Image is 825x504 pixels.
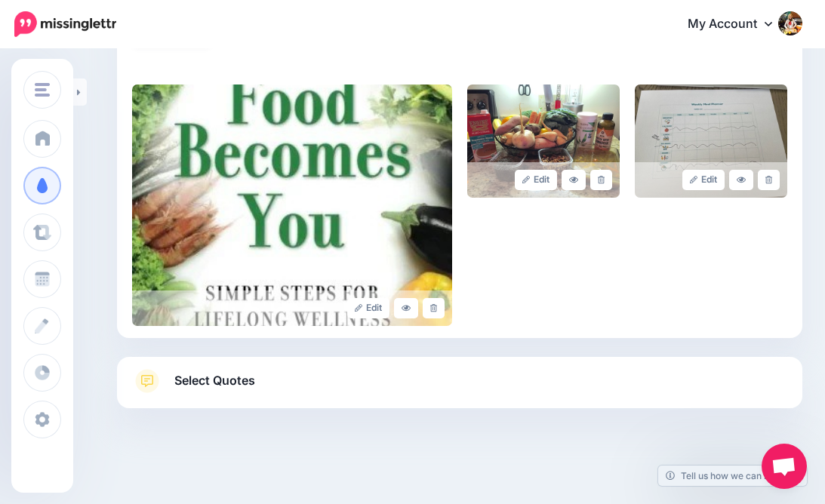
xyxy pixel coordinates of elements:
a: Select Quotes [132,369,787,408]
img: menu.png [35,83,50,97]
a: Tell us how we can improve [658,466,807,486]
img: 0YKYIX4PC9HL82GM7D0UM30GC3262XX3_large.JPG [635,85,787,198]
img: K5HFZBKC9F2NB2BKMAWDU0UTEACM99FA_large.jpg [467,85,620,198]
a: Edit [515,170,558,190]
img: 5b982b0733de949e292603ce86997678_large.jpg [132,85,452,326]
img: Missinglettr [14,11,116,37]
a: Edit [347,298,390,318]
span: Select Quotes [174,370,255,391]
a: My Account [673,6,802,43]
div: Open chat [762,444,807,489]
a: Edit [682,170,725,190]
